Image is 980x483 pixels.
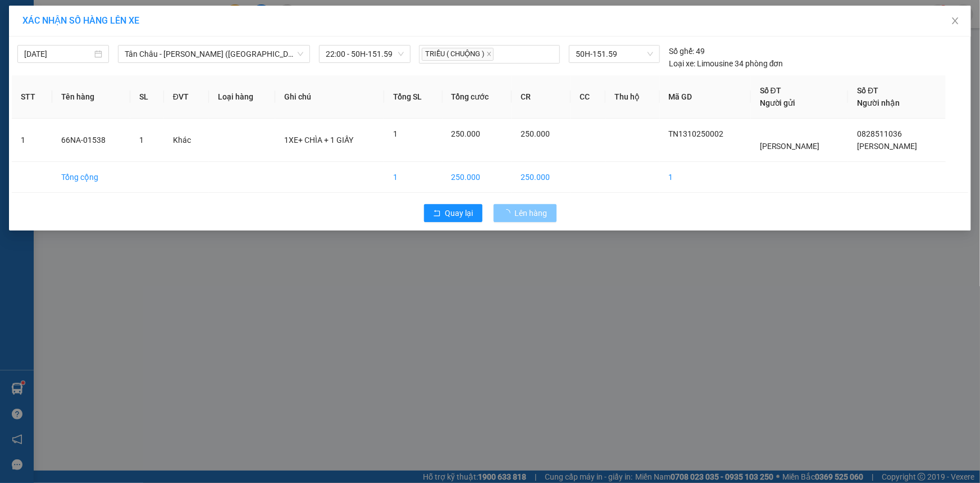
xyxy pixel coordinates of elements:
span: 50H-151.59 [576,46,653,62]
button: Lên hàng [494,204,557,222]
td: 1 [384,162,443,193]
td: 250.000 [443,162,512,193]
th: Mã GD [660,75,751,119]
span: Quay lại [445,207,473,219]
span: rollback [433,209,441,218]
span: close [486,51,492,57]
span: Tân Châu - Hồ Chí Minh (Giường) [125,46,303,62]
td: 1 [660,162,751,193]
th: SL [130,75,164,119]
input: 13/10/2025 [24,48,92,60]
span: XÁC NHẬN SỐ HÀNG LÊN XE [22,15,139,26]
div: 49 [669,45,705,57]
div: Limousine 34 phòng đơn [669,57,783,70]
td: Tổng cộng [52,162,130,193]
span: 22:00 - 50H-151.59 [326,46,404,62]
span: Số ĐT [760,86,781,95]
span: Người nhận [857,98,900,107]
button: rollbackQuay lại [424,204,482,222]
span: TN1310250002 [669,129,724,138]
button: Close [940,6,971,37]
th: Tổng cước [443,75,512,119]
th: Tổng SL [384,75,443,119]
span: 1 [393,129,398,138]
th: Tên hàng [52,75,130,119]
span: TRIỀU ( CHUỘNG ) [422,48,494,61]
span: Loại xe: [669,57,695,70]
td: Khác [164,119,209,162]
td: 250.000 [512,162,571,193]
span: Người gửi [760,98,796,107]
th: CR [512,75,571,119]
td: 1 [12,119,52,162]
span: 1XE+ CHÌA + 1 GIẤY [284,136,353,145]
th: Ghi chú [275,75,384,119]
th: STT [12,75,52,119]
th: Thu hộ [605,75,659,119]
span: 250.000 [452,129,481,138]
span: [PERSON_NAME] [857,142,917,151]
span: 250.000 [521,129,550,138]
span: close [951,16,960,25]
span: Lên hàng [515,207,548,219]
th: Loại hàng [209,75,276,119]
th: ĐVT [164,75,209,119]
span: 1 [139,136,144,145]
th: CC [571,75,605,119]
span: Số ghế: [669,45,694,57]
span: Số ĐT [857,86,878,95]
span: [PERSON_NAME] [760,142,820,151]
td: 66NA-01538 [52,119,130,162]
span: loading [503,209,515,217]
span: down [297,51,304,57]
span: 0828511036 [857,129,902,138]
